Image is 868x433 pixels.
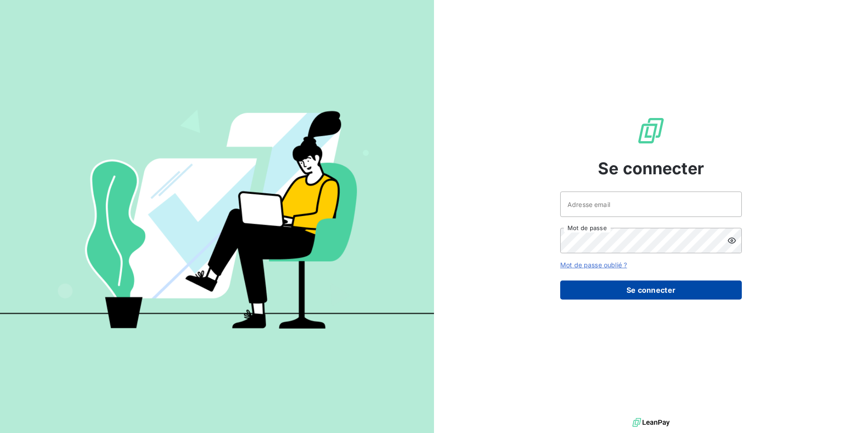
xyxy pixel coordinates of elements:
[560,192,742,217] input: placeholder
[598,156,704,181] span: Se connecter
[632,416,670,429] img: logo
[560,261,627,269] a: Mot de passe oublié ?
[560,280,742,300] button: Se connecter
[636,116,666,145] img: Logo LeanPay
